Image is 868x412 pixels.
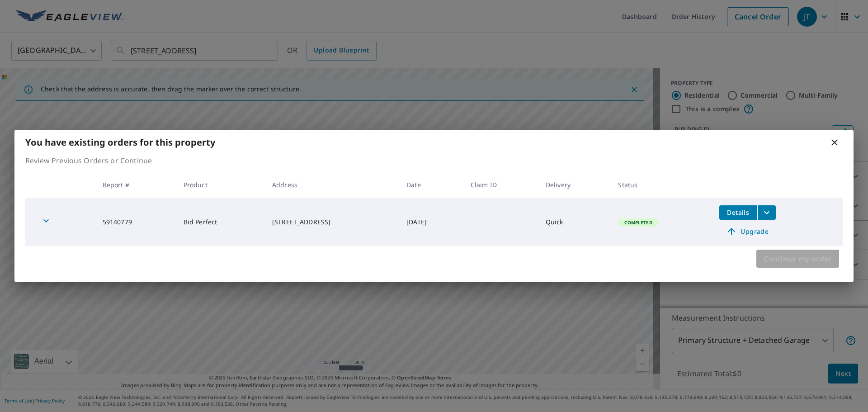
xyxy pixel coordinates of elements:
td: 59140779 [95,198,176,246]
p: Review Previous Orders or Continue [25,155,843,166]
th: Status [611,171,712,198]
b: You have existing orders for this property [25,136,215,148]
div: [STREET_ADDRESS] [272,218,392,227]
th: Date [399,171,463,198]
span: Details [725,208,752,217]
a: Upgrade [719,224,776,239]
button: filesDropdownBtn-59140779 [757,205,776,220]
button: detailsBtn-59140779 [719,205,757,220]
th: Claim ID [463,171,538,198]
td: Bid Perfect [176,198,265,246]
th: Report # [95,171,176,198]
td: [DATE] [399,198,463,246]
th: Address [265,171,399,198]
th: Product [176,171,265,198]
th: Delivery [538,171,611,198]
button: Continue my order [756,250,839,268]
span: Continue my order [764,252,832,265]
span: Upgrade [725,226,770,237]
span: Completed [619,219,657,226]
td: Quick [538,198,611,246]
